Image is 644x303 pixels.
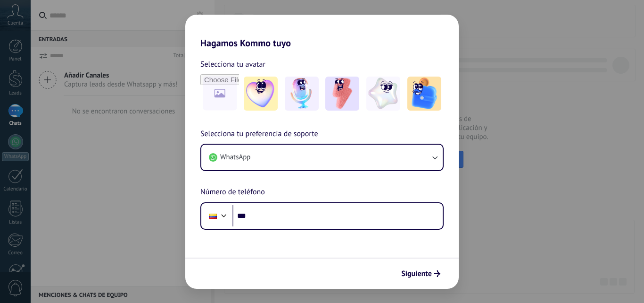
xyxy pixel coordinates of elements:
img: -3.jpeg [325,77,359,111]
span: Número de teléfono [200,186,265,199]
button: WhatsApp [201,145,443,170]
button: Siguiente [397,266,445,282]
img: -4.jpeg [366,77,400,111]
h2: Hagamos Kommo tuyo [185,15,459,49]
img: -1.jpeg [244,77,278,111]
span: Siguiente [401,270,432,277]
span: WhatsApp [220,153,250,162]
span: Selecciona tu avatar [200,58,265,70]
img: -2.jpeg [285,77,319,111]
div: Colombia: + 57 [204,206,222,226]
img: -5.jpeg [407,77,441,111]
span: Selecciona tu preferencia de soporte [200,128,318,140]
